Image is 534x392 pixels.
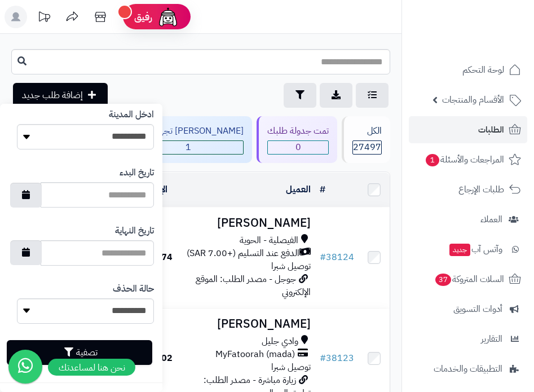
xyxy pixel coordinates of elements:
a: إضافة طلب جديد [13,83,108,108]
span: السلات المتروكة [434,271,504,287]
a: #38123 [320,351,354,365]
img: ai-face.png [157,6,179,28]
span: الفيصلية - الحوية [240,234,298,247]
label: تاريخ البدء [120,166,154,179]
a: العملاء [409,206,527,233]
a: أدوات التسويق [409,296,527,323]
span: العملاء [480,212,502,227]
h3: [PERSON_NAME] [182,217,311,230]
a: # [320,183,325,196]
img: logo-2.png [457,23,523,47]
a: لوحة التحكم [409,56,527,83]
span: الدفع عند التسليم (+7.00 SAR) [187,247,299,260]
a: السلات المتروكة37 [409,266,527,293]
span: أدوات التسويق [453,301,502,317]
a: التطبيقات والخدمات [409,355,527,382]
span: 27497 [353,141,381,154]
a: طلبات الإرجاع [409,176,527,203]
span: المراجعات والأسئلة [425,152,504,168]
span: رفيق [134,10,152,24]
a: العميل [286,183,311,196]
h3: [PERSON_NAME] [182,318,311,331]
span: 1 [133,141,243,154]
label: تاريخ النهاية [115,224,154,237]
span: لوحة التحكم [462,62,504,78]
span: وآتس آب [448,241,502,257]
a: #38124 [320,250,354,264]
a: تمت جدولة طلبك 0 [254,116,339,163]
div: تمت جدولة طلبك [267,125,329,138]
label: حالة الحذف [113,283,154,296]
span: 0 [268,141,328,154]
span: # [320,351,326,365]
span: توصيل شبرا [271,360,311,374]
a: التقارير [409,325,527,353]
span: # [320,250,326,264]
span: توصيل شبرا [271,259,311,273]
span: التطبيقات والخدمات [434,361,502,377]
div: الكل [352,125,382,138]
span: التقارير [481,331,502,347]
a: [PERSON_NAME] تجهيز طلبك 1 [120,116,254,163]
span: 1 [425,154,439,167]
label: ادخل المدينة [109,108,154,121]
span: جوجل - مصدر الطلب: الموقع الإلكتروني [196,272,311,299]
div: [PERSON_NAME] تجهيز طلبك [133,125,244,138]
a: تحديثات المنصة [30,6,58,31]
a: المراجعات والأسئلة1 [409,146,527,173]
span: إضافة طلب جديد [22,89,83,102]
button: تصفية [7,340,152,365]
span: 37 [435,274,451,287]
a: الكل27497 [339,116,392,163]
span: جديد [449,244,470,256]
span: MyFatoorah (mada) [215,348,295,361]
a: الطلبات [409,116,527,143]
span: وادي جليل [262,335,298,348]
span: الأقسام والمنتجات [442,92,504,108]
span: طلبات الإرجاع [458,182,504,197]
span: الطلبات [478,122,504,138]
a: وآتس آبجديد [409,236,527,263]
